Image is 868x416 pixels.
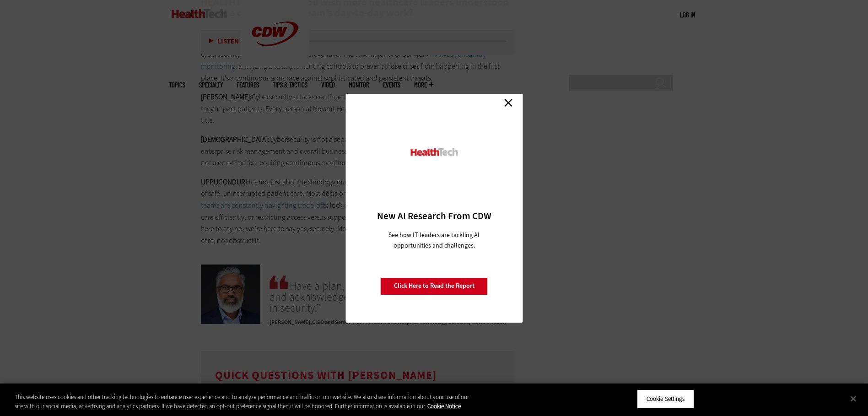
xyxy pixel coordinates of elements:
img: HealthTech_0.png [409,147,459,157]
div: This website uses cookies and other tracking technologies to enhance user experience and to analy... [15,393,477,411]
button: Close [843,389,863,409]
a: Close [501,96,515,110]
p: See how IT leaders are tackling AI opportunities and challenges. [377,230,491,251]
a: Click Here to Read the Report [381,277,488,295]
a: More information about your privacy [427,402,461,410]
button: Cookie Settings [637,389,694,409]
h3: New AI Research From CDW [361,210,507,222]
